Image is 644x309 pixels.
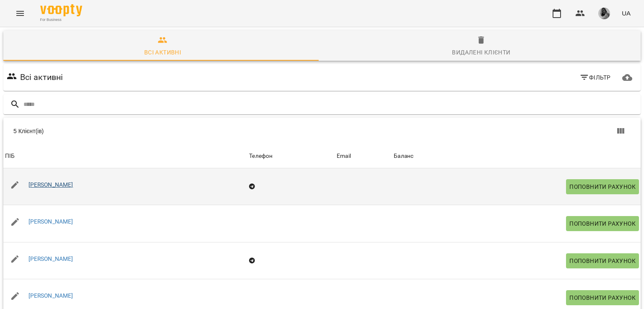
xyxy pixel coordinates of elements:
[622,9,631,18] span: UA
[394,151,413,161] div: Баланс
[566,179,639,194] button: Поповнити рахунок
[566,253,639,268] button: Поповнити рахунок
[3,118,641,144] div: Table Toolbar
[569,219,636,229] span: Поповнити рахунок
[29,218,73,225] a: [PERSON_NAME]
[29,181,73,188] a: [PERSON_NAME]
[40,4,82,16] img: Voopty Logo
[5,151,246,161] span: ПІБ
[337,151,390,161] span: Email
[569,256,636,266] span: Поповнити рахунок
[29,292,73,299] a: [PERSON_NAME]
[249,151,273,161] div: Телефон
[576,70,614,85] button: Фільтр
[5,151,15,161] div: Sort
[566,290,639,305] button: Поповнити рахунок
[452,47,510,57] div: Видалені клієнти
[569,182,636,192] span: Поповнити рахунок
[394,151,413,161] div: Sort
[610,121,631,141] button: Вигляд колонок
[13,127,327,135] div: 5 Клієнт(ів)
[10,3,30,23] button: Menu
[144,47,181,57] div: Всі активні
[569,293,636,303] span: Поповнити рахунок
[598,8,610,19] img: e5293e2da6ed50ac3e3312afa6d7e185.jpg
[29,255,73,262] a: [PERSON_NAME]
[5,151,15,161] div: ПІБ
[249,151,273,161] div: Sort
[618,5,634,21] button: UA
[249,151,333,161] span: Телефон
[579,72,611,82] span: Фільтр
[40,17,82,23] span: For Business
[337,151,351,161] div: Email
[566,216,639,231] button: Поповнити рахунок
[337,151,351,161] div: Sort
[394,151,639,161] span: Баланс
[20,71,63,84] h6: Всі активні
